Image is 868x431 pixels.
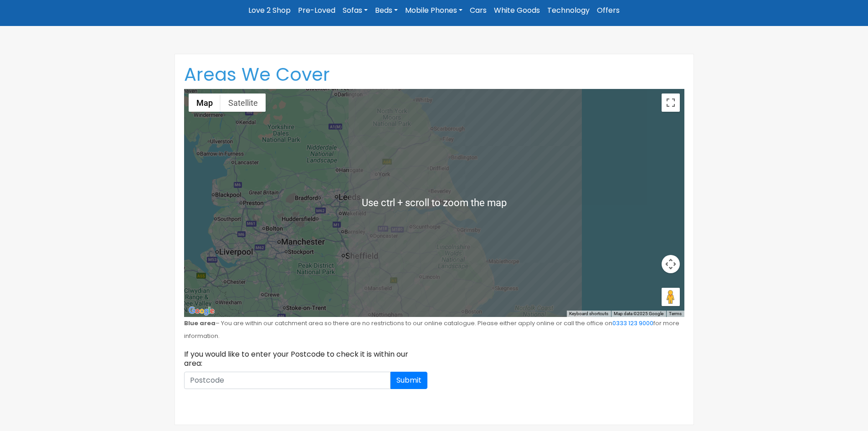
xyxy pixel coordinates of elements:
a: Mobile Phones [401,2,466,19]
button: Show satellite imagery [221,93,266,112]
span: Map data ©2025 Google [614,311,663,316]
a: Open this area in Google Maps (opens a new window) [186,305,216,317]
input: Postcode [184,372,390,389]
label: If you would like to enter your Postcode to check it is within our area: [184,350,427,368]
button: Show street map [189,93,221,112]
a: Sofas [339,2,371,19]
button: Submit [390,372,427,389]
a: White Goods [490,2,544,19]
a: Love 2 Shop [245,2,294,19]
a: 0333 123 9000 [612,319,653,327]
img: Google [186,305,216,317]
button: Drag Pegman onto the map to open Street View [662,288,680,306]
a: Technology [544,2,593,19]
a: Beds [371,2,401,19]
a: Offers [593,2,623,19]
button: Toggle fullscreen view [662,93,680,112]
b: Blue area [184,319,216,327]
a: Pre-Loved [294,2,339,19]
a: Cars [466,2,490,19]
button: Keyboard shortcuts [569,311,608,317]
button: Map camera controls [662,255,680,273]
a: Terms (opens in new tab) [669,311,682,316]
p: – You are within our catchment area so there are no restrictions to our online catalogue. Please ... [184,317,684,343]
h1: Areas We Cover [184,63,684,85]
